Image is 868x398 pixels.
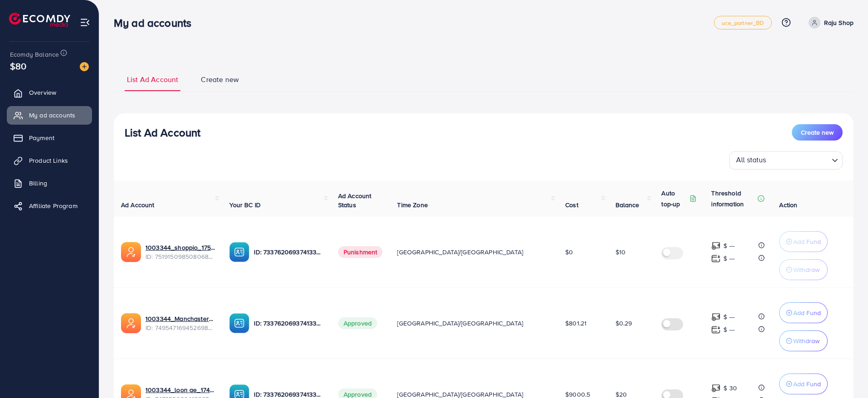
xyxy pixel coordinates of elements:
span: uce_partner_BD [722,20,764,26]
a: 1003344_Manchaster_1745175503024 [145,314,215,323]
span: $10 [616,248,626,257]
a: Affiliate Program [7,197,92,215]
span: Approved [338,317,377,329]
button: Add Fund [779,231,828,252]
img: ic-ba-acc.ded83a64.svg [229,242,249,262]
p: Threshold information [711,188,756,209]
a: Payment [7,129,92,147]
p: Withdraw [793,335,820,346]
p: Add Fund [793,307,821,318]
span: Action [779,200,797,209]
p: $ --- [723,311,735,322]
span: Ad Account [121,200,155,209]
img: ic-ba-acc.ded83a64.svg [229,313,249,333]
span: Ad Account Status [338,191,372,209]
button: Add Fund [779,302,828,323]
p: Auto top-up [661,188,688,209]
span: ID: 7495471694526988304 [145,323,215,332]
a: Raju Shop [805,17,853,29]
img: top-up amount [711,241,721,251]
img: menu [80,17,90,28]
span: ID: 7519150985080684551 [145,252,215,261]
span: Billing [29,179,47,188]
span: Affiliate Program [29,201,78,210]
span: Balance [616,200,640,209]
button: Withdraw [779,259,828,280]
img: top-up amount [711,325,721,335]
span: Ecomdy Balance [10,50,59,59]
div: <span class='underline'>1003344_shoppio_1750688962312</span></br>7519150985080684551 [145,243,215,262]
span: $0.29 [616,319,632,328]
p: ID: 7337620693741338625 [254,247,323,257]
img: ic-ads-acc.e4c84228.svg [121,313,141,333]
span: Create new [201,74,239,85]
span: Your BC ID [229,200,261,209]
h3: List Ad Account [125,126,200,139]
img: top-up amount [711,312,721,322]
span: [GEOGRAPHIC_DATA]/[GEOGRAPHIC_DATA] [397,319,523,328]
p: ID: 7337620693741338625 [254,318,323,329]
span: Punishment [338,246,383,258]
iframe: Chat [829,357,861,391]
a: Product Links [7,151,92,170]
p: $ --- [723,324,735,335]
button: Create new [792,124,843,141]
a: 1003344_shoppio_1750688962312 [145,243,215,252]
p: $ --- [723,240,735,251]
button: Add Fund [779,374,828,394]
img: ic-ads-acc.e4c84228.svg [121,242,141,262]
span: $0 [565,248,573,257]
p: Withdraw [793,264,820,275]
span: Payment [29,133,54,142]
div: Search for option [729,151,843,170]
span: [GEOGRAPHIC_DATA]/[GEOGRAPHIC_DATA] [397,248,523,257]
p: $ 30 [723,383,737,393]
span: $801.21 [565,319,587,328]
h3: My ad accounts [114,16,199,29]
p: $ --- [723,253,735,264]
span: Create new [801,128,834,137]
span: Overview [29,88,56,97]
p: Add Fund [793,236,821,247]
img: top-up amount [711,383,721,393]
span: Product Links [29,156,68,165]
a: 1003344_loon ae_1740066863007 [145,385,215,394]
span: $80 [10,59,26,73]
button: Withdraw [779,330,828,351]
a: My ad accounts [7,106,92,124]
img: top-up amount [711,254,721,263]
span: My ad accounts [29,111,75,120]
a: uce_partner_BD [714,16,771,29]
a: Overview [7,83,92,102]
a: Billing [7,174,92,192]
img: logo [9,13,70,27]
p: Raju Shop [824,17,853,28]
span: All status [734,153,768,167]
p: Add Fund [793,379,821,389]
img: image [80,62,89,71]
span: Cost [565,200,578,209]
input: Search for option [769,153,828,167]
span: Time Zone [397,200,427,209]
div: <span class='underline'>1003344_Manchaster_1745175503024</span></br>7495471694526988304 [145,314,215,333]
span: List Ad Account [127,74,178,85]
